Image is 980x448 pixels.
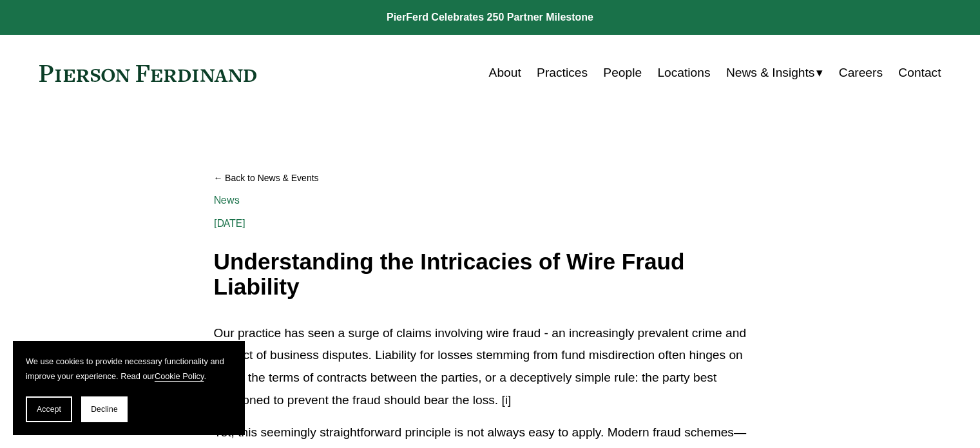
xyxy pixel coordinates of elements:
[839,61,883,85] a: Careers
[214,194,240,206] a: News
[898,61,941,85] a: Contact
[657,61,710,85] a: Locations
[13,341,245,435] section: Cookie banner
[214,217,246,229] span: [DATE]
[214,322,767,411] p: Our practice has seen a surge of claims involving wire fraud - an increasingly prevalent crime an...
[37,405,61,414] span: Accept
[489,61,521,85] a: About
[26,354,232,384] p: We use cookies to provide necessary functionality and improve your experience. Read our .
[603,61,642,85] a: People
[214,249,767,299] h1: Understanding the Intricacies of Wire Fraud Liability
[155,371,204,381] a: Cookie Policy
[726,62,815,84] span: News & Insights
[26,396,72,422] button: Accept
[81,396,128,422] button: Decline
[214,167,767,190] a: Back to News & Events
[726,61,823,85] a: folder dropdown
[91,405,118,414] span: Decline
[537,61,588,85] a: Practices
